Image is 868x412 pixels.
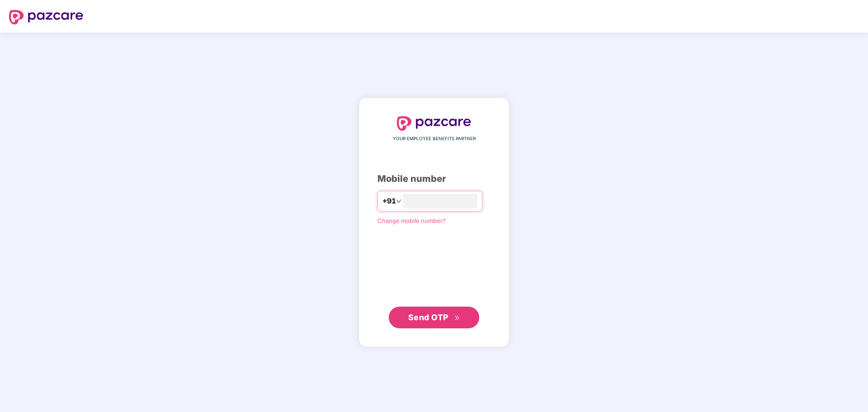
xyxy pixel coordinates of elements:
[454,315,460,321] span: double-right
[382,195,396,207] span: +91
[393,135,476,142] span: YOUR EMPLOYEE BENEFITS PARTNER
[377,172,491,186] div: Mobile number
[9,10,83,24] img: logo
[408,313,448,322] span: Send OTP
[397,116,471,131] img: logo
[377,217,446,224] a: Change mobile number?
[396,199,401,204] span: down
[389,307,479,328] button: Send OTPdouble-right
